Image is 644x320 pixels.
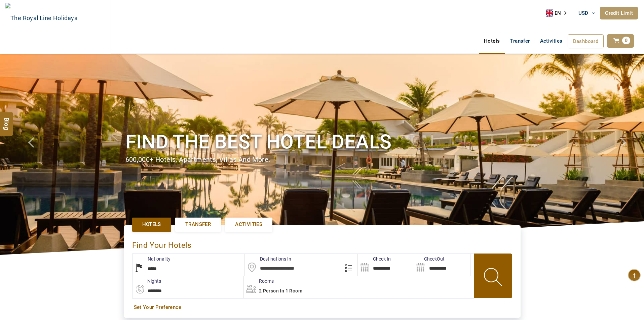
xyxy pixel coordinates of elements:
div: Find Your Hotels [132,234,512,254]
label: Check In [358,256,391,262]
a: Set Your Preference [134,304,510,311]
span: Activities [235,221,262,228]
label: CheckOut [414,256,445,262]
label: nights [132,278,161,284]
span: Blog [2,117,11,123]
span: Hotels [142,221,161,228]
span: USD [578,10,589,16]
span: 0 [622,37,630,44]
input: Search [414,254,470,276]
a: EN [546,8,571,18]
a: 0 [607,34,634,48]
label: Destinations In [245,256,291,262]
input: Search [358,254,414,276]
aside: Language selected: English [546,8,571,18]
span: 2 Person in 1 Room [259,288,302,293]
label: Nationality [132,256,171,262]
a: Transfer [505,34,535,48]
div: Language [546,8,571,18]
a: Transfer [175,218,221,231]
a: Hotels [132,218,171,231]
span: Transfer [185,221,211,228]
span: Dashboard [573,38,599,44]
label: Rooms [244,278,274,284]
a: Activities [535,34,568,48]
a: Activities [225,218,272,231]
img: The Royal Line Holidays [5,3,77,33]
a: Credit Limit [600,7,638,19]
h1: Find the best hotel deals [125,129,519,154]
div: 600,000+ hotels, apartments, villas and more. [125,155,519,165]
a: Hotels [479,34,505,48]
